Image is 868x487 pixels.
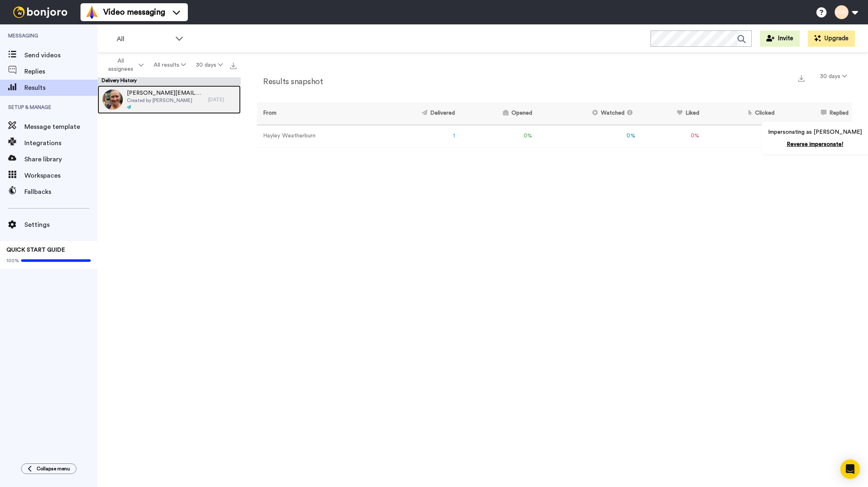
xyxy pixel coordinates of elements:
div: Open Intercom Messenger [840,459,860,479]
img: d69d9b0c-6121-466e-87f0-fc4d42b786be-thumb.jpg [102,89,123,110]
td: 0 % [703,125,777,147]
span: Collapse menu [37,465,70,472]
button: Invite [760,30,800,47]
span: Send videos [24,50,98,60]
span: Message template [24,122,98,132]
td: Hayley Weatherburn [257,125,374,147]
a: [PERSON_NAME][EMAIL_ADDRESS][PERSON_NAME][DOMAIN_NAME]Created by [PERSON_NAME][DATE] [98,85,241,114]
td: 0 % [458,125,535,147]
th: Clicked [703,102,777,125]
span: 100% [7,257,19,264]
span: All [117,34,171,44]
th: Replied [778,102,852,125]
span: Replies [24,67,98,76]
span: Fallbacks [24,187,98,197]
button: Export all results that match these filters now. [228,59,239,71]
th: Liked [639,102,703,125]
h2: Results snapshot [257,77,323,86]
a: Reverse impersonate! [787,141,843,147]
td: 1 [374,125,459,147]
span: Results [24,83,98,93]
span: QUICK START GUIDE [7,247,65,253]
img: vm-color.svg [85,6,98,19]
p: Impersonating as [PERSON_NAME] [768,128,862,136]
button: Export a summary of each team member’s results that match this filter now. [796,72,807,84]
button: 30 days [191,58,228,72]
span: Settings [24,220,98,230]
button: 30 days [815,69,852,84]
div: [DATE] [208,96,237,103]
span: Created by [PERSON_NAME] [127,97,204,104]
button: Collapse menu [21,463,76,474]
img: export.svg [798,75,805,82]
th: Watched [535,102,639,125]
img: export.svg [230,63,237,69]
td: 0 % [535,125,639,147]
div: Delivery History [98,77,241,85]
th: Opened [458,102,535,125]
button: All results [149,58,191,72]
span: Video messaging [103,7,165,18]
span: Integrations [24,138,98,148]
th: Delivered [374,102,459,125]
span: All assignees [104,57,137,73]
img: bj-logo-header-white.svg [10,7,71,18]
span: Share library [24,154,98,164]
span: Workspaces [24,171,98,180]
button: Upgrade [808,30,855,47]
th: From [257,102,374,125]
button: All assignees [99,54,149,76]
span: [PERSON_NAME][EMAIL_ADDRESS][PERSON_NAME][DOMAIN_NAME] [127,89,204,97]
td: 0 % [639,125,703,147]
